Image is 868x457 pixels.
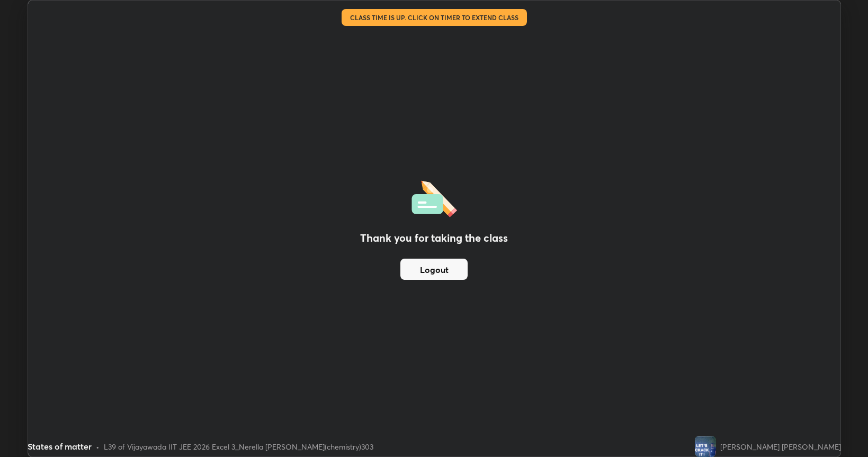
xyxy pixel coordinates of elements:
h2: Thank you for taking the class [360,230,508,246]
div: [PERSON_NAME] [PERSON_NAME] [720,441,841,452]
img: offlineFeedback.1438e8b3.svg [411,177,457,217]
button: Logout [400,259,468,280]
div: • [96,441,100,452]
img: 51f250947fd04adeb8235c22ef88c870.jpg [695,436,716,457]
div: States of matter [28,440,92,453]
div: L39 of Vijayawada IIT JEE 2026 Excel 3_Nerella [PERSON_NAME](chemistry)303 [104,441,373,452]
